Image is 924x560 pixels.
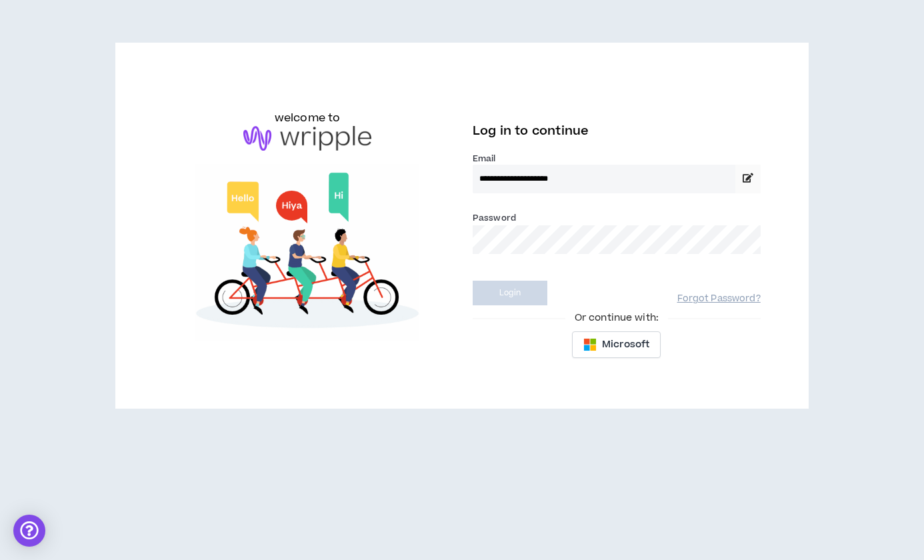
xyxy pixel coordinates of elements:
[473,212,516,224] label: Password
[473,153,761,165] label: Email
[473,123,589,139] span: Log in to continue
[572,331,661,358] button: Microsoft
[163,164,451,341] img: Welcome to Wripple
[677,293,761,305] a: Forgot Password?
[565,311,668,325] span: Or continue with:
[602,337,649,352] span: Microsoft
[243,126,371,151] img: logo-brand.png
[473,281,547,305] button: Login
[275,110,341,126] h6: welcome to
[13,515,45,547] div: Open Intercom Messenger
